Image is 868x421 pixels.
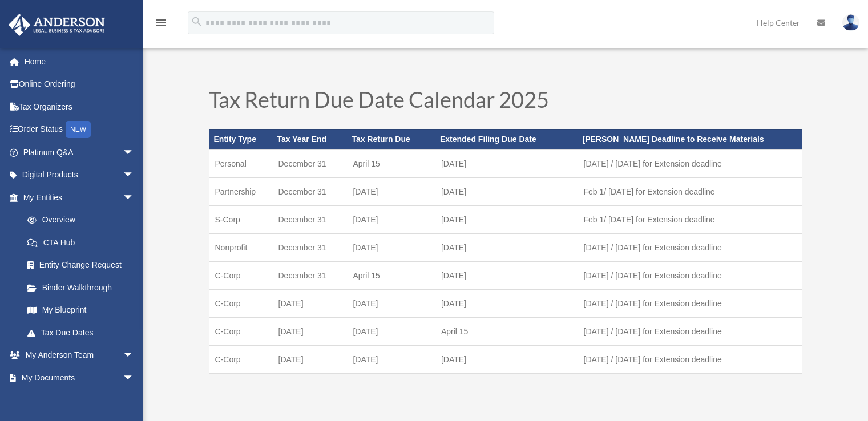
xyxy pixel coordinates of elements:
[8,141,151,164] a: Platinum Q&Aarrow_drop_down
[435,149,578,178] td: [DATE]
[154,16,168,30] i: menu
[209,149,273,178] td: Personal
[578,129,802,149] th: [PERSON_NAME] Deadline to Receive Materials
[435,129,578,149] th: Extended Filing Due Date
[273,129,348,149] th: Tax Year End
[578,233,802,261] td: [DATE] / [DATE] for Extension deadline
[435,345,578,374] td: [DATE]
[347,345,435,374] td: [DATE]
[123,366,146,390] span: arrow_drop_down
[578,149,802,178] td: [DATE] / [DATE] for Extension deadline
[347,261,435,289] td: April 15
[154,20,168,30] a: menu
[273,149,348,178] td: December 31
[347,233,435,261] td: [DATE]
[273,205,348,233] td: December 31
[435,289,578,317] td: [DATE]
[273,177,348,205] td: December 31
[123,164,146,187] span: arrow_drop_down
[435,177,578,205] td: [DATE]
[842,14,859,31] img: User Pic
[16,209,151,232] a: Overview
[8,50,151,73] a: Home
[273,289,348,317] td: [DATE]
[578,289,802,317] td: [DATE] / [DATE] for Extension deadline
[209,177,273,205] td: Partnership
[435,205,578,233] td: [DATE]
[273,261,348,289] td: December 31
[347,289,435,317] td: [DATE]
[209,88,802,116] h1: Tax Return Due Date Calendar 2025
[16,254,151,277] a: Entity Change Request
[123,141,146,164] span: arrow_drop_down
[578,345,802,374] td: [DATE] / [DATE] for Extension deadline
[578,261,802,289] td: [DATE] / [DATE] for Extension deadline
[578,317,802,345] td: [DATE] / [DATE] for Extension deadline
[8,344,151,367] a: My Anderson Teamarrow_drop_down
[273,233,348,261] td: December 31
[578,177,802,205] td: Feb 1/ [DATE] for Extension deadline
[8,366,151,389] a: My Documentsarrow_drop_down
[209,129,273,149] th: Entity Type
[191,15,203,28] i: search
[209,205,273,233] td: S-Corp
[66,121,91,138] div: NEW
[16,231,151,254] a: CTA Hub
[8,73,151,96] a: Online Ordering
[273,317,348,345] td: [DATE]
[16,276,151,299] a: Binder Walkthrough
[8,95,151,118] a: Tax Organizers
[347,205,435,233] td: [DATE]
[209,289,273,317] td: C-Corp
[209,345,273,374] td: C-Corp
[347,317,435,345] td: [DATE]
[209,261,273,289] td: C-Corp
[209,233,273,261] td: Nonprofit
[435,317,578,345] td: April 15
[16,321,146,344] a: Tax Due Dates
[123,344,146,367] span: arrow_drop_down
[578,205,802,233] td: Feb 1/ [DATE] for Extension deadline
[16,299,151,322] a: My Blueprint
[347,149,435,178] td: April 15
[8,118,151,141] a: Order StatusNEW
[209,317,273,345] td: C-Corp
[5,14,108,36] img: Anderson Advisors Platinum Portal
[273,345,348,374] td: [DATE]
[123,186,146,209] span: arrow_drop_down
[435,261,578,289] td: [DATE]
[347,129,435,149] th: Tax Return Due
[435,233,578,261] td: [DATE]
[8,164,151,187] a: Digital Productsarrow_drop_down
[8,186,151,209] a: My Entitiesarrow_drop_down
[347,177,435,205] td: [DATE]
